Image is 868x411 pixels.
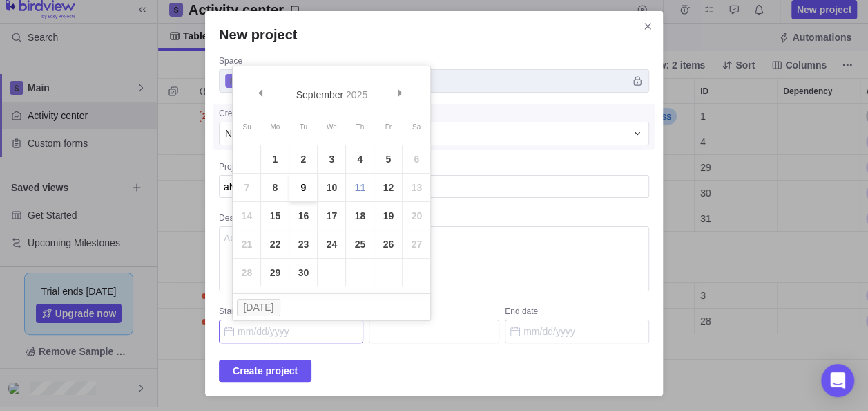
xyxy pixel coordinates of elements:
[237,299,280,316] button: [DATE]
[256,89,264,97] span: Prev
[242,123,251,131] span: Sunday
[261,259,289,286] a: 29
[505,306,649,320] div: End date
[385,123,392,131] span: Friday
[300,123,307,131] span: Tuesday
[219,320,363,343] input: Start date
[289,145,317,173] a: 2
[289,202,317,230] a: 16
[374,230,402,258] a: 26
[318,230,345,258] a: 24
[261,174,289,201] a: 8
[247,80,276,110] a: Prev
[318,174,345,201] a: 10
[289,259,317,286] a: 30
[261,145,289,173] a: 1
[219,55,649,69] div: Space
[374,145,402,173] a: 5
[346,89,367,100] span: 2025
[219,212,649,226] div: Description
[219,226,649,291] textarea: Description
[412,123,421,131] span: Saturday
[821,364,854,397] div: Open Intercom Messenger
[327,123,337,131] span: Wednesday
[289,174,317,201] a: 9
[219,175,649,198] textarea: Project name
[233,363,298,379] span: Create project
[270,123,280,131] span: Monday
[505,320,649,343] input: End date
[346,174,374,201] a: 11
[219,161,649,175] div: Project name
[638,17,657,36] span: Close
[356,123,364,131] span: Thursday
[219,360,311,382] span: Create project
[261,202,289,230] a: 15
[369,306,499,320] div: Duration
[225,127,248,140] span: None
[318,145,345,173] a: 3
[261,230,289,258] a: 22
[205,11,663,396] div: New project
[219,25,649,44] h2: New project
[387,80,416,110] a: Next
[396,89,404,97] span: Next
[219,108,649,122] div: Create a project based on an existing template
[296,89,343,100] span: September
[318,202,345,230] a: 17
[219,306,363,320] div: Start date
[374,202,402,230] a: 19
[374,174,402,201] a: 12
[289,230,317,258] a: 23
[369,320,499,343] input: Duration
[346,202,374,230] a: 18
[346,145,374,173] a: 4
[346,230,374,258] a: 25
